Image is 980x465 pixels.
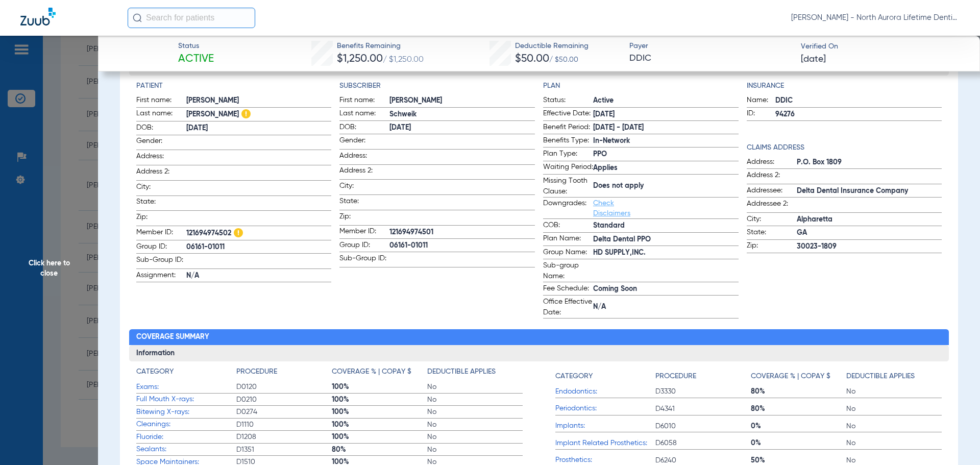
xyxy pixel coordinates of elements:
[543,220,593,232] span: COB:
[136,241,186,254] span: Group ID:
[178,52,214,66] span: Active
[339,253,389,267] span: Sub-Group ID:
[236,366,277,377] h4: Procedure
[747,95,775,107] span: Name:
[797,186,942,197] span: Delta Dental Insurance Company
[427,366,496,377] h4: Deductible Applies
[655,366,751,385] app-breakdown-title: Procedure
[332,382,427,392] span: 100%
[747,185,797,198] span: Addressee:
[555,438,655,449] span: Implant Related Prosthetics:
[339,81,535,91] h4: Subscriber
[655,421,751,431] span: D6010
[136,366,236,381] app-breakdown-title: Category
[427,420,523,430] span: No
[234,228,243,237] img: Hazard
[20,8,56,26] img: Zuub Logo
[751,366,846,385] app-breakdown-title: Coverage % | Copay $
[747,214,797,226] span: City:
[593,200,630,217] a: Check Disclaimers
[339,165,389,179] span: Address 2:
[339,181,389,194] span: City:
[629,52,792,65] span: DDIC
[136,136,186,150] span: Gender:
[136,432,236,443] span: Fluoride:
[339,196,389,210] span: State:
[543,81,739,91] h4: Plan
[543,95,593,107] span: Status:
[593,302,739,312] span: N/A
[332,366,411,377] h4: Coverage % | Copay $
[846,371,915,382] h4: Deductible Applies
[236,366,332,381] app-breakdown-title: Procedure
[555,421,655,431] span: Implants:
[747,142,942,153] h4: Claims Address
[136,407,236,418] span: Bitewing X-rays:
[332,445,427,455] span: 80%
[136,382,236,393] span: Exams:
[751,386,846,397] span: 80%
[339,108,389,120] span: Last name:
[383,56,424,64] span: / $1,250.00
[655,438,751,448] span: D6058
[747,170,797,184] span: Address 2:
[427,395,523,405] span: No
[427,407,523,417] span: No
[241,109,251,118] img: Hazard
[846,404,942,414] span: No
[751,421,846,431] span: 0%
[747,108,775,120] span: ID:
[136,108,186,121] span: Last name:
[337,41,424,52] span: Benefits Remaining
[339,240,389,252] span: Group ID:
[186,271,332,281] span: N/A
[846,386,942,397] span: No
[136,151,186,165] span: Address:
[543,162,593,174] span: Waiting Period:
[186,95,332,106] span: [PERSON_NAME]
[543,135,593,148] span: Benefits Type:
[332,395,427,405] span: 100%
[136,227,186,240] span: Member ID:
[339,211,389,225] span: Zip:
[427,382,523,392] span: No
[515,41,589,52] span: Deductible Remaining
[136,270,186,282] span: Assignment:
[332,420,427,430] span: 100%
[593,163,739,174] span: Applies
[389,95,535,106] span: [PERSON_NAME]
[846,421,942,431] span: No
[801,53,826,66] span: [DATE]
[543,233,593,246] span: Plan Name:
[751,438,846,448] span: 0%
[555,366,655,385] app-breakdown-title: Category
[751,404,846,414] span: 80%
[797,157,942,168] span: P.O. Box 1809
[543,260,593,282] span: Sub-group Name:
[186,242,332,253] span: 06161-01011
[593,123,739,133] span: [DATE] - [DATE]
[236,432,332,442] span: D1208
[129,329,949,346] h2: Coverage Summary
[747,240,797,253] span: Zip:
[543,247,593,259] span: Group Name:
[339,135,389,149] span: Gender:
[332,366,427,381] app-breakdown-title: Coverage % | Copay $
[593,221,739,231] span: Standard
[797,241,942,252] span: 30023-1809
[846,438,942,448] span: No
[128,8,255,28] input: Search for patients
[389,227,535,238] span: 121694974501
[846,366,942,385] app-breakdown-title: Deductible Applies
[555,371,593,382] h4: Category
[186,227,332,240] span: 121694974502
[593,136,739,146] span: In-Network
[515,54,549,64] span: $50.00
[136,123,186,135] span: DOB:
[801,41,964,52] span: Verified On
[655,371,696,382] h4: Procedure
[747,81,942,91] h4: Insurance
[236,382,332,392] span: D0120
